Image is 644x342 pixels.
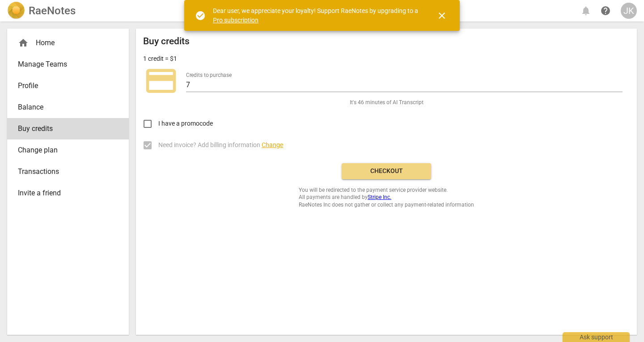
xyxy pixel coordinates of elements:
p: 1 credit = $1 [143,54,177,63]
button: Close [431,5,453,26]
span: home [18,38,29,48]
a: Profile [7,75,129,97]
label: Credits to purchase [186,72,232,78]
a: Manage Teams [7,54,129,75]
span: I have a promocode [158,119,213,128]
h2: Buy credits [143,36,190,47]
span: Profile [18,80,111,91]
span: Invite a friend [18,188,111,198]
span: Checkout [349,167,424,176]
a: Help [597,3,614,19]
span: Manage Teams [18,59,111,70]
a: Change plan [7,139,129,161]
div: Ask support [563,332,630,342]
img: Logo [7,2,25,20]
span: check_circle [195,10,206,21]
button: Checkout [342,163,431,179]
a: Invite a friend [7,182,129,204]
span: Buy credits [18,123,111,134]
div: Home [18,38,111,48]
span: Change plan [18,145,111,156]
a: Transactions [7,161,129,182]
a: Balance [7,97,129,118]
span: It's 46 minutes of AI Transcript [350,99,424,106]
button: JK [621,3,637,19]
a: LogoRaeNotes [7,2,76,20]
span: Need invoice? Add billing information [158,140,283,150]
span: You will be redirected to the payment service provider website. All payments are handled by RaeNo... [299,186,474,209]
a: Pro subscription [213,17,258,24]
span: Change [262,141,283,148]
span: Balance [18,102,111,113]
span: close [436,10,447,21]
span: help [600,5,611,16]
div: Home [7,32,129,54]
div: Dear user, we appreciate your loyalty! Support RaeNotes by upgrading to a [213,6,420,25]
a: Buy credits [7,118,129,139]
span: credit_card [143,63,179,99]
span: Transactions [18,166,111,177]
a: Stripe Inc. [368,194,391,200]
h2: RaeNotes [29,4,76,17]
